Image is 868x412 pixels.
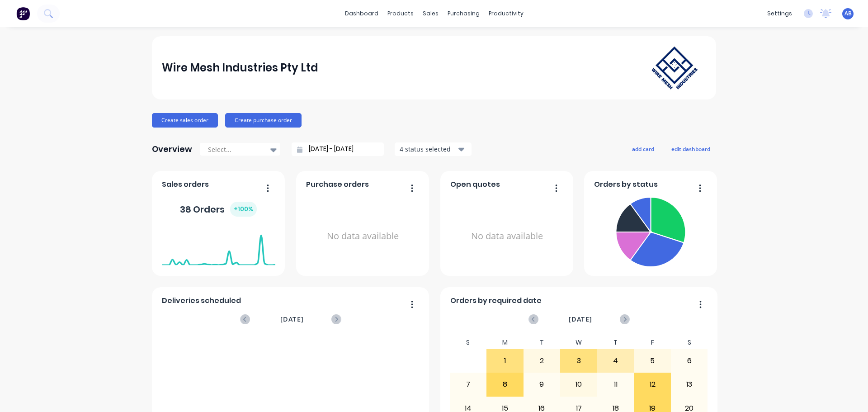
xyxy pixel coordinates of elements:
[560,336,597,349] div: W
[450,295,542,306] span: Orders by required date
[230,202,257,217] div: + 100 %
[671,336,708,349] div: S
[486,336,524,349] div: M
[400,144,457,154] div: 4 status selected
[450,179,500,190] span: Open quotes
[162,179,209,190] span: Sales orders
[484,7,528,20] div: productivity
[280,314,304,324] span: [DATE]
[340,7,383,20] a: dashboard
[597,336,634,349] div: T
[569,314,592,324] span: [DATE]
[306,194,420,279] div: No data available
[524,336,561,349] div: T
[598,350,634,372] div: 4
[594,179,658,190] span: Orders by status
[443,7,484,20] div: purchasing
[487,373,523,396] div: 8
[225,113,302,128] button: Create purchase order
[450,373,486,396] div: 7
[450,194,564,279] div: No data available
[383,7,418,20] div: products
[162,59,318,77] div: Wire Mesh Industries Pty Ltd
[626,143,660,155] button: add card
[524,350,560,372] div: 2
[844,9,852,18] span: AB
[598,373,634,396] div: 11
[671,373,708,396] div: 13
[561,373,597,396] div: 10
[634,350,670,372] div: 5
[634,373,670,396] div: 12
[524,373,560,396] div: 9
[16,7,30,20] img: Factory
[152,140,192,158] div: Overview
[763,7,797,20] div: settings
[487,350,523,372] div: 1
[634,336,671,349] div: F
[395,142,472,156] button: 4 status selected
[561,350,597,372] div: 3
[671,350,708,372] div: 6
[450,336,487,349] div: S
[180,202,257,217] div: 38 Orders
[306,179,369,190] span: Purchase orders
[643,38,706,98] img: Wire Mesh Industries Pty Ltd
[152,113,218,128] button: Create sales order
[665,143,716,155] button: edit dashboard
[418,7,443,20] div: sales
